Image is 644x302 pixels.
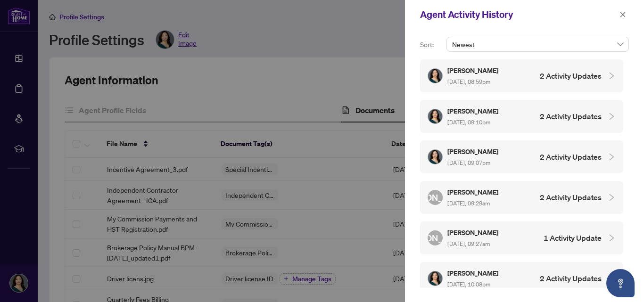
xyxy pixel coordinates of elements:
span: [PERSON_NAME] [402,191,469,204]
h4: 2 Activity Updates [540,111,602,122]
h4: 2 Activity Updates [540,70,602,82]
img: Profile Icon [428,109,442,123]
img: Profile Icon [428,69,442,83]
span: [DATE], 08:59pm [447,78,490,85]
h5: [PERSON_NAME] [447,187,500,197]
div: [PERSON_NAME][PERSON_NAME] [DATE], 09:29am2 Activity Updates [420,181,623,214]
h5: [PERSON_NAME] [447,106,500,116]
span: collapsed [607,193,616,202]
h5: [PERSON_NAME] [447,65,500,76]
h5: [PERSON_NAME] [447,227,500,238]
h4: 1 Activity Update [544,232,602,244]
span: collapsed [607,112,616,121]
div: Agent Activity History [420,8,617,22]
span: [DATE], 09:27am [447,240,490,247]
span: [DATE], 09:29am [447,200,490,207]
img: Profile Icon [428,271,442,286]
div: Profile Icon[PERSON_NAME] [DATE], 09:07pm2 Activity Updates [420,140,623,173]
span: collapsed [607,234,616,242]
img: Profile Icon [428,150,442,164]
h4: 2 Activity Updates [540,192,602,203]
button: Open asap [606,269,635,297]
h5: [PERSON_NAME] [447,268,500,278]
div: Profile Icon[PERSON_NAME] [DATE], 10:08pm2 Activity Updates [420,262,623,295]
span: Newest [452,37,623,51]
div: Profile Icon[PERSON_NAME] [DATE], 09:10pm2 Activity Updates [420,100,623,133]
div: Profile Icon[PERSON_NAME] [DATE], 08:59pm2 Activity Updates [420,59,623,92]
span: collapsed [607,72,616,80]
span: collapsed [607,274,616,283]
h5: [PERSON_NAME] [447,146,500,157]
span: [DATE], 09:10pm [447,119,490,126]
p: Sort: [420,40,443,50]
span: close [619,11,626,18]
span: [DATE], 09:07pm [447,159,490,166]
h4: 2 Activity Updates [540,151,602,163]
h4: 2 Activity Updates [540,273,602,284]
div: [PERSON_NAME][PERSON_NAME] [DATE], 09:27am1 Activity Update [420,221,623,254]
span: [DATE], 10:08pm [447,281,490,288]
span: collapsed [607,153,616,161]
span: [PERSON_NAME] [402,231,469,245]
